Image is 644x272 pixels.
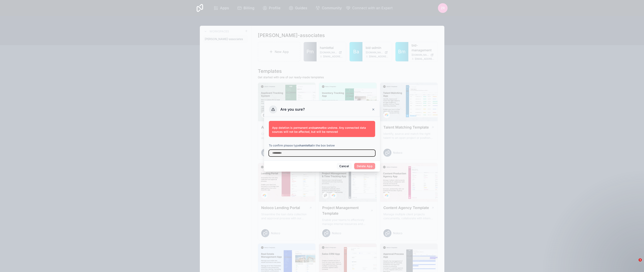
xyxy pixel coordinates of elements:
[272,126,372,134] p: App deletion is permanent and be undone. Any connected data sources will not be affected, but wil...
[269,143,375,147] p: To confirm please type in the box below
[337,163,352,169] button: Cancel
[300,144,313,147] strong: hamlettai
[630,258,640,268] iframe: Intercom live chat
[280,107,305,112] h3: Are you sure?
[639,258,642,262] span: 1
[563,233,644,261] iframe: Intercom notifications message
[314,126,323,129] strong: cannot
